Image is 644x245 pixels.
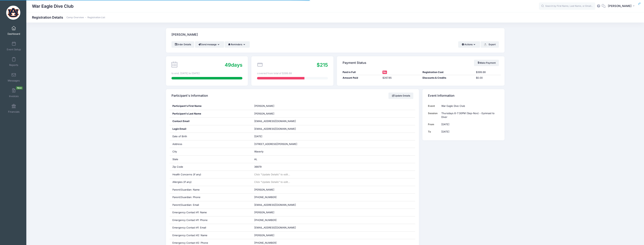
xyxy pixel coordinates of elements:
td: Session [428,110,439,121]
div: State [170,156,251,163]
div: Login Email [170,125,251,133]
img: War Eagle Dive Club [6,6,20,20]
div: Participant's First Name [170,102,251,110]
div: Parent/Guardian: Email [170,201,251,209]
div: City [170,148,251,155]
div: Parent/Guardian: Name [170,186,251,194]
div: days [225,61,242,69]
span: Financials [8,110,20,113]
button: Send message [195,41,224,48]
td: Thursdays 6-7:30PM (Sep-Nov) - Gymnast to Diver [439,110,499,121]
span: [PERSON_NAME] [254,104,274,107]
div: Paid in Full [341,70,381,74]
span: [PERSON_NAME] [254,112,274,115]
span: [EMAIL_ADDRESS][DOMAIN_NAME] [254,226,296,229]
a: Camp Overview [66,16,84,19]
h4: [PERSON_NAME] [171,29,198,40]
a: InvoicesNew [5,86,23,100]
div: Amount Paid [341,76,381,80]
div: Emergency Contact #2: Name [170,232,251,239]
h4: Event Information [428,90,454,101]
button: Actions [458,41,480,48]
span: AL [254,158,257,161]
div: Address [170,140,251,148]
td: [DATE] [439,121,499,128]
h4: Participant's Information [171,90,208,101]
a: Update Details [388,93,413,99]
a: Dashboard [5,24,23,37]
a: Reports [5,55,23,68]
span: Messages [8,79,20,82]
div: covered from total of $399.68 [257,72,328,75]
span: $215 [317,62,328,68]
a: Make Payment [474,60,499,66]
td: [DATE] [439,128,499,135]
h1: Registration Details [32,15,105,19]
button: [PERSON_NAME] [605,2,638,11]
span: Waverly [254,150,263,153]
span: [PHONE_NUMBER] [254,196,277,199]
div: $0.00 [474,76,501,80]
div: Registration Cost [421,70,474,74]
div: Parent/Guardian: Phone [170,194,251,201]
span: [STREET_ADDRESS][PERSON_NAME] [254,142,297,145]
td: From [428,121,439,128]
div: to end. [DATE] to [DATE] [171,72,242,75]
a: Registration List [87,16,105,19]
button: Export [481,41,499,48]
span: Reports [9,63,18,67]
span: [EMAIL_ADDRESS][DOMAIN_NAME] [254,127,301,131]
button: Reminders [225,41,250,48]
div: Contact Email [170,118,251,125]
div: Discounts & Credits [421,76,474,80]
h4: Payment Status [343,57,366,68]
span: Dashboard [8,32,20,35]
a: Order Details [171,41,194,48]
span: [PERSON_NAME] [254,234,274,237]
span: Event Setup [7,48,21,51]
span: [PERSON_NAME] [608,4,632,8]
div: Date of Birth [170,133,251,140]
a: Event Setup [5,40,23,53]
span: Click "Update Details" to edit... [254,173,290,176]
span: No [382,71,387,74]
div: Allergies (if any) [170,178,251,186]
span: Click "Update Details" to edit... [254,180,290,183]
span: [EMAIL_ADDRESS][DOMAIN_NAME] [254,203,296,206]
td: To [428,128,439,135]
span: [PERSON_NAME] [254,211,274,214]
span: 36879 [254,165,262,168]
div: Emergency Contact #1: Phone [170,216,251,224]
div: $267.85 [381,76,421,80]
a: Financials [5,102,23,115]
div: $399.68 [474,70,501,74]
div: Emergency Contact #1: Email [170,224,251,231]
div: Health Concerns (if any) [170,171,251,178]
span: [DATE] [254,135,262,138]
td: Event [428,102,439,110]
a: Messages [5,71,23,84]
span: [PHONE_NUMBER] [254,219,277,222]
span: [EMAIL_ADDRESS][DOMAIN_NAME] [254,120,296,123]
h1: War Eagle Dive Club [32,2,74,11]
input: Search by First Name, Last Name, or Email... [539,2,595,10]
span: New [16,86,23,90]
td: War Eagle Dive Club [439,102,499,110]
span: Invoices [9,95,19,98]
div: Zip Code [170,163,251,171]
span: [PERSON_NAME] [254,188,274,191]
span: [PHONE_NUMBER] [254,241,277,244]
div: Participant's Last Name [170,110,251,118]
span: 49 [225,62,231,68]
div: Emergency Contact #1: Name [170,209,251,216]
